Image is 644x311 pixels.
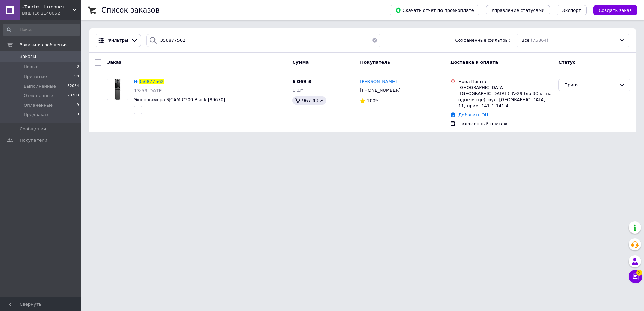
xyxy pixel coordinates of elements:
[629,270,642,283] button: Чат с покупателем2
[24,93,53,99] span: Отмененные
[146,34,382,47] input: Поиск по номеру заказа, ФИО покупателя, номеру телефона, Email, номеру накладной
[360,79,397,84] span: [PERSON_NAME]
[134,79,164,84] a: №356877562
[455,37,510,44] span: Сохраненные фильтры:
[134,88,164,93] span: 13:59[DATE]
[458,121,553,127] div: Наложенный платеж
[24,74,47,80] span: Принятые
[20,126,46,132] span: Сообщения
[22,4,73,10] span: «Touch» - інтернет-магазин електроніки та гаджетів
[360,88,400,93] span: [PHONE_NUMBER]
[450,60,498,65] span: Доставка и оплата
[360,60,390,65] span: Покупатель
[292,88,305,93] span: 1 шт.
[77,112,79,118] span: 0
[458,85,553,109] div: [GEOGRAPHIC_DATA] ([GEOGRAPHIC_DATA].), №29 (до 30 кг на одне місце): вул. [GEOGRAPHIC_DATA], 11,...
[24,64,39,70] span: Новые
[24,83,56,89] span: Выполненные
[67,93,79,99] span: 23703
[134,97,225,102] a: Экшн-камера SJCAM C300 Black [89670]
[557,5,587,15] button: Экспорт
[77,64,79,70] span: 0
[67,83,79,89] span: 52054
[368,34,381,47] button: Очистить
[558,60,575,65] span: Статус
[593,5,637,15] button: Создать заказ
[531,38,548,43] span: (75864)
[458,79,553,85] div: Нова Пошта
[521,37,529,44] span: Все
[22,10,81,16] div: Ваш ID: 2140052
[24,102,53,108] span: Оплаченные
[20,42,68,48] span: Заказы и сообщения
[292,96,326,105] div: 967.40 ₴
[599,8,632,13] span: Создать заказ
[360,79,397,85] a: [PERSON_NAME]
[292,60,309,65] span: Сумма
[20,137,47,143] span: Покупатели
[134,79,139,84] span: №
[139,79,164,84] span: 356877562
[636,270,642,276] span: 2
[108,37,128,44] span: Фильтры
[458,112,488,117] a: Добавить ЭН
[20,53,36,60] span: Заказы
[395,7,474,13] span: Скачать отчет по пром-оплате
[390,5,479,15] button: Скачать отчет по пром-оплате
[587,7,637,13] a: Создать заказ
[24,112,48,118] span: Предзаказ
[107,79,128,100] img: Фото товару
[107,79,128,100] a: Фото товару
[101,6,160,14] h1: Список заказов
[486,5,550,15] button: Управление статусами
[107,60,121,65] span: Заказ
[564,82,617,89] div: Принят
[367,98,379,103] span: 100%
[3,24,80,36] input: Поиск
[74,74,79,80] span: 98
[562,8,581,13] span: Экспорт
[77,102,79,108] span: 9
[492,8,545,13] span: Управление статусами
[292,79,311,84] span: 6 069 ₴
